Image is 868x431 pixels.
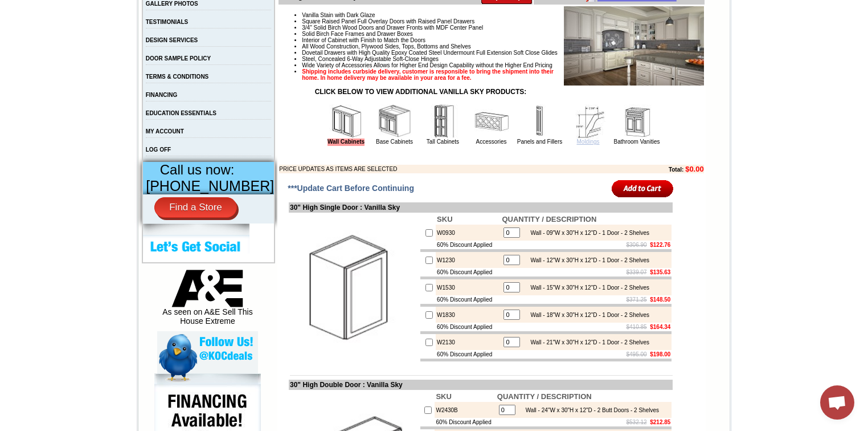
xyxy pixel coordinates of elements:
td: 30" High Single Door : Vanilla Sky [289,202,673,213]
a: TERMS & CONDITIONS [146,74,209,80]
b: $122.76 [650,242,670,248]
b: QUANTITY / DESCRIPTION [497,392,592,401]
div: Wall - 18"W x 30"H x 12"D - 1 Door - 2 Shelves [525,312,649,318]
s: $306.90 [627,242,647,248]
img: Wall Cabinets [329,104,363,139]
input: Add to Cart [612,179,674,198]
td: 60% Discount Applied [436,268,501,277]
b: $148.50 [650,296,670,303]
a: Find a Store [154,197,237,218]
a: DOOR SAMPLE POLICY [146,55,211,62]
td: 60% Discount Applied [436,295,501,304]
a: FINANCING [146,92,178,98]
strong: CLICK BELOW TO VIEW ADDITIONAL VANILLA SKY PRODUCTS: [315,88,527,96]
b: $212.85 [650,419,670,425]
img: Product Image [564,6,704,86]
div: Wall - 12"W x 30"H x 12"D - 1 Door - 2 Shelves [525,257,649,263]
a: Accessories [476,139,507,145]
td: 60% Discount Applied [436,323,501,331]
img: Bathroom Vanities [620,104,654,139]
span: ***Update Cart Before Continuing [288,184,414,193]
td: 30" High Double Door : Vanilla Sky [289,380,673,390]
a: Price Sheet View in PDF Format [13,2,92,11]
span: Interior of Cabinet with Finish to Match the Doors [302,37,425,43]
span: Call us now: [160,162,235,177]
a: TESTIMONIALS [146,19,188,25]
td: Baycreek Gray [134,52,163,63]
a: Bathroom Vanities [614,139,660,145]
td: [PERSON_NAME] Yellow Walnut [62,52,96,64]
b: QUANTITY / DESCRIPTION [502,215,596,223]
a: Panels and Fillers [517,139,562,145]
a: EDUCATION ESSENTIALS [146,110,216,116]
td: W1230 [436,252,501,268]
img: pdf.png [2,3,11,12]
div: Wall - 21"W x 30"H x 12"D - 1 Door - 2 Shelves [525,339,649,345]
img: Moldings [571,104,605,139]
a: Base Cabinets [376,139,413,145]
div: As seen on A&E Sell This House Extreme [157,270,258,331]
b: $0.00 [685,165,704,173]
strong: Shipping includes curbside delivery, customer is responsible to bring the shipment into their hom... [302,68,554,81]
span: Dovetail Drawers with High Quality Epoxy Coated Steel Undermount Full Extension Soft Close Glides [302,50,558,56]
a: Wall Cabinets [327,139,365,146]
b: Price Sheet View in PDF Format [13,5,92,11]
img: 30'' High Single Door [290,223,418,352]
td: W1530 [436,279,501,295]
td: W2430B [435,402,496,418]
td: 60% Discount Applied [435,418,496,426]
span: [PHONE_NUMBER] [146,178,274,194]
span: All Wood Construction, Plywood Sides, Tops, Bottoms and Shelves [302,43,470,50]
b: SKU [436,392,451,401]
div: Wall - 24"W x 30"H x 12"D - 2 Butt Doors - 2 Shelves [520,407,659,413]
img: Tall Cabinets [426,104,460,139]
s: $410.85 [627,324,647,330]
b: $135.63 [650,269,670,275]
s: $339.07 [627,269,647,275]
s: $371.25 [627,296,647,303]
span: Solid Birch Face Frames and Drawer Boxes [302,31,413,37]
a: GALLERY PHOTOS [146,1,198,7]
td: Beachwood Oak Shaker [165,52,194,64]
td: 60% Discount Applied [436,241,501,249]
span: 3/4" Solid Birch Wood Doors and Drawer Fronts with MDF Center Panel [302,25,483,31]
b: $164.34 [650,324,670,330]
span: Steel, Concealed 6-Way Adjustable Soft-Close Hinges [302,56,439,62]
td: [PERSON_NAME] White Shaker [98,52,133,64]
td: PRICE UPDATES AS ITEMS ARE SELECTED [279,165,606,173]
div: Wall - 09"W x 30"H x 12"D - 1 Door - 2 Shelves [525,230,649,236]
a: Moldings [576,139,599,145]
td: W0930 [436,225,501,241]
td: W2130 [436,334,501,350]
b: $198.00 [650,351,670,357]
div: Wall - 15"W x 30"H x 12"D - 1 Door - 2 Shelves [525,284,649,291]
s: $532.12 [627,419,647,425]
td: Bellmonte Maple [195,52,224,63]
div: Open chat [820,385,854,420]
span: Wide Variety of Accessories Allows for Higher End Design Capability without the Higher End Pricing [302,62,552,68]
b: Total: [669,166,683,173]
img: Accessories [474,104,509,139]
b: SKU [437,215,452,223]
span: Vanilla Stain with Dark Glaze [302,12,375,18]
a: MY ACCOUNT [146,128,184,135]
img: Base Cabinets [378,104,412,139]
a: Tall Cabinets [427,139,459,145]
a: DESIGN SERVICES [146,37,198,43]
s: $495.00 [627,351,647,357]
a: LOG OFF [146,147,171,153]
td: Alabaster Shaker [31,52,60,63]
td: 60% Discount Applied [436,350,501,359]
td: W1830 [436,307,501,323]
span: Square Raised Panel Full Overlay Doors with Raised Panel Drawers [302,18,474,25]
img: Panels and Fillers [523,104,557,139]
